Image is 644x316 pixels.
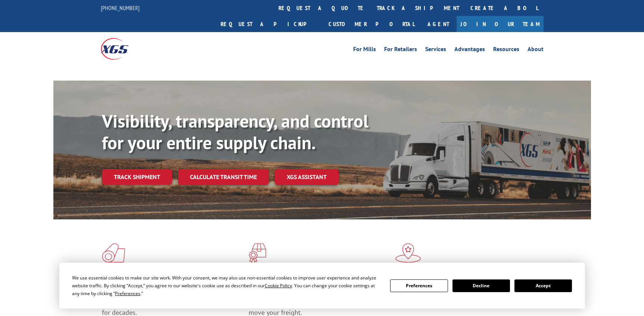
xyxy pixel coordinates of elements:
a: Services [425,46,446,54]
a: Advantages [454,46,485,54]
img: xgs-icon-focused-on-flooring-red [249,243,266,263]
img: xgs-icon-total-supply-chain-intelligence-red [102,243,125,263]
div: Cookie Consent Prompt [59,263,585,309]
a: About [528,46,544,54]
a: Calculate transit time [178,169,269,185]
a: Track shipment [102,169,172,185]
a: Agent [420,16,457,32]
a: XGS ASSISTANT [275,169,339,185]
b: Visibility, transparency, and control for your entire supply chain. [102,109,368,154]
a: Customer Portal [323,16,420,32]
a: Join Our Team [457,16,544,32]
a: Request a pickup [215,16,323,32]
a: For Retailers [384,46,417,54]
button: Decline [452,279,510,292]
span: Cookie Policy [265,282,292,289]
a: Resources [493,46,519,54]
button: Preferences [390,279,448,292]
span: Preferences [115,290,140,297]
img: xgs-icon-flagship-distribution-model-red [395,243,421,263]
a: [PHONE_NUMBER] [101,4,140,12]
button: Accept [514,279,572,292]
div: We use essential cookies to make our site work. With your consent, we may also use non-essential ... [72,274,381,297]
a: For Mills [353,46,376,54]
